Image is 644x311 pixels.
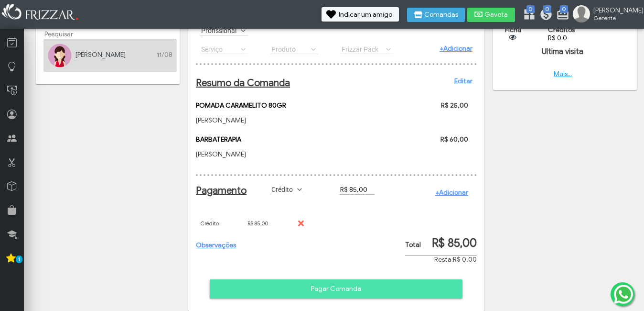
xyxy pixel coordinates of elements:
[16,255,22,263] span: 1
[573,5,639,24] a: [PERSON_NAME] Gerente
[453,255,477,264] span: R$ 0,00
[454,77,472,85] a: Editar
[196,150,353,158] p: [PERSON_NAME]
[210,279,462,299] button: Pagar Comanda
[543,5,551,13] span: 0
[593,6,636,14] span: [PERSON_NAME]
[467,8,515,22] button: Gaveta
[548,26,575,34] span: Créditos
[270,185,296,194] label: Crédito
[196,77,472,89] h2: Resumo da Comanda
[243,213,290,233] td: R$ 85,00
[196,185,237,197] h2: Pagamento
[43,29,174,39] input: Pesquisar
[196,213,243,233] td: Crédito
[432,236,477,250] span: R$ 85,00
[294,216,309,231] button: Excluir
[339,11,392,18] span: Indicar um amigo
[548,34,567,42] a: R$ 0.0
[440,44,472,53] a: +Adicionar
[560,5,568,13] span: 0
[441,101,468,110] span: R$ 25,00
[322,7,399,22] button: Indicar um amigo
[526,5,535,13] span: 0
[556,8,566,23] a: 0
[435,189,468,197] a: +Adicionar
[405,241,421,249] span: Total
[196,135,241,144] span: BARBATERAPIA
[405,255,477,264] div: Resta:
[196,116,353,124] p: [PERSON_NAME]
[505,34,519,41] button: ui-button
[484,11,508,18] span: Gaveta
[196,241,236,249] a: Observações
[196,101,286,110] span: POMADA CARAMELITO 80GR
[407,8,465,22] button: Comandas
[301,216,302,231] span: Excluir
[505,26,521,34] span: Ficha
[554,70,572,78] a: Mais...
[523,8,532,23] a: 0
[501,47,625,56] h4: Ultima visita
[200,26,239,35] label: Profissional
[339,185,375,195] input: valor
[440,135,468,144] span: R$ 60,00
[593,14,636,22] span: Gerente
[612,283,635,306] img: whatsapp.png
[539,8,549,23] a: 0
[424,11,458,18] span: Comandas
[75,51,126,59] a: [PERSON_NAME]
[157,51,172,59] span: 11/08
[216,282,456,296] span: Pagar Comanda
